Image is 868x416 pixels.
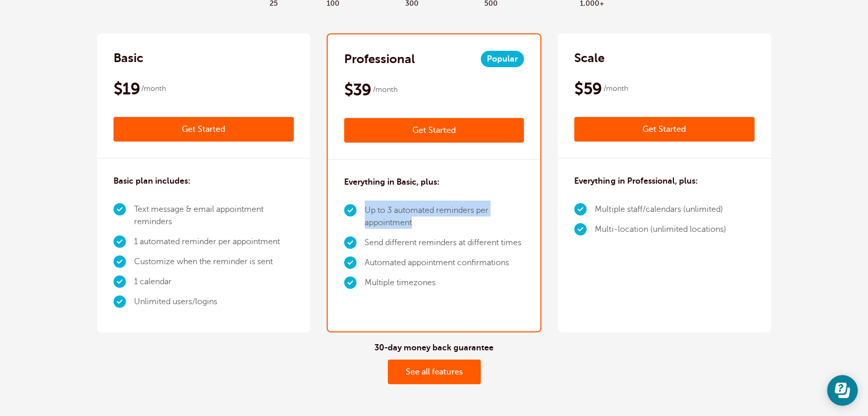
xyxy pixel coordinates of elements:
li: Customize when the reminder is sent [134,252,294,272]
li: Up to 3 automated reminders per appointment [365,201,524,233]
h2: Scale [574,50,605,66]
span: /month [603,83,628,95]
h3: Everything in Professional, plus: [574,175,697,187]
span: Popular [481,51,524,67]
a: See all features [388,360,481,384]
a: Get Started [344,118,524,143]
h3: Basic plan includes: [114,175,191,187]
span: $19 [114,78,140,99]
li: Multiple staff/calendars (unlimited) [595,200,726,220]
li: Automated appointment confirmations [365,253,524,273]
li: Send different reminders at different times [365,233,524,253]
li: Multi-location (unlimited locations) [595,220,726,240]
span: /month [373,84,398,96]
span: $59 [574,78,601,99]
span: /month [141,83,166,95]
a: Get Started [574,117,754,142]
li: Text message & email appointment reminders [134,200,294,232]
li: Unlimited users/logins [134,292,294,312]
span: $39 [344,80,371,100]
h3: Everything in Basic, plus: [344,176,440,188]
iframe: Resource center [827,375,858,406]
li: Multiple timezones [365,273,524,293]
h2: Professional [344,51,415,67]
h4: 30-day money back guarantee [374,343,494,353]
li: 1 calendar [134,272,294,292]
a: Get Started [114,117,294,142]
h2: Basic [114,50,143,66]
li: 1 automated reminder per appointment [134,232,294,252]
